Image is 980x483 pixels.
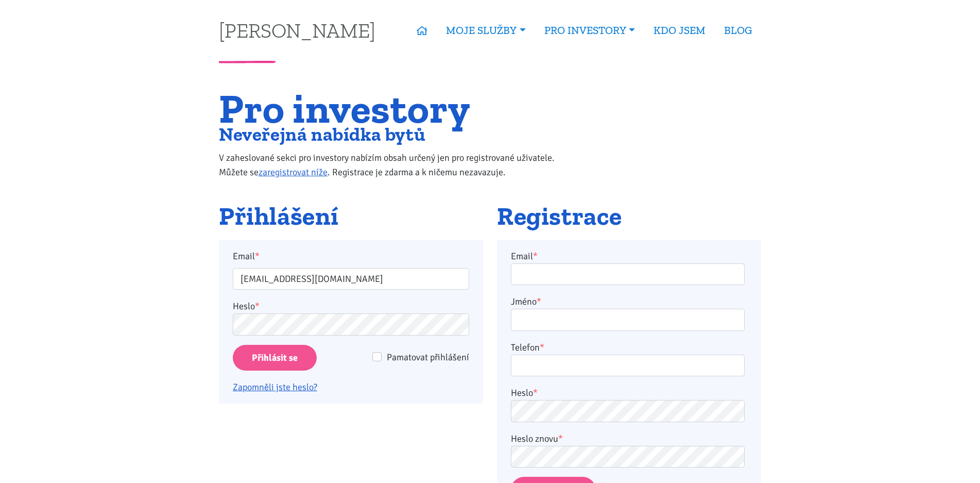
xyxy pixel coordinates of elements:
abbr: required [558,433,563,444]
input: Přihlásit se [233,345,317,371]
label: Email [511,249,538,263]
label: Telefon [511,340,544,355]
label: Heslo [233,299,260,313]
a: PRO INVESTORY [535,19,644,42]
abbr: required [533,251,538,262]
a: BLOG [715,19,761,42]
abbr: required [537,296,541,307]
p: V zaheslované sekci pro investory nabízím obsah určený jen pro registrované uživatele. Můžete se ... [219,151,576,179]
h2: Neveřejná nabídka bytů [219,126,576,143]
a: [PERSON_NAME] [219,20,375,40]
a: MOJE SLUŽBY [437,19,535,42]
a: zaregistrovat níže [259,166,328,178]
h1: Pro investory [219,91,576,126]
span: Pamatovat přihlášení [387,352,469,363]
abbr: required [533,387,538,398]
abbr: required [540,342,544,353]
h2: Registrace [497,203,761,230]
label: Jméno [511,294,541,309]
label: Heslo znovu [511,431,563,446]
label: Heslo [511,386,538,400]
label: Email [226,249,476,263]
a: Zapomněli jste heslo? [233,381,317,393]
h2: Přihlášení [219,203,483,230]
a: KDO JSEM [644,19,715,42]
